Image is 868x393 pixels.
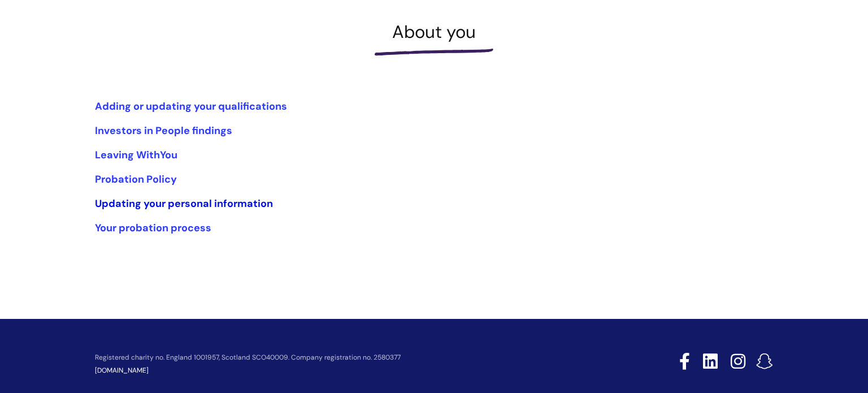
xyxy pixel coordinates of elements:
[95,366,149,375] a: [DOMAIN_NAME]
[95,124,232,137] a: Investors in People findings
[95,172,177,186] a: Probation Policy
[95,100,287,113] a: Adding or updating your qualifications
[95,197,273,210] a: Updating your personal information
[95,148,177,162] a: Leaving WithYou
[95,21,773,42] h1: About you
[95,354,599,361] p: Registered charity no. England 1001957, Scotland SCO40009. Company registration no. 2580377
[95,221,211,235] a: Your probation process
